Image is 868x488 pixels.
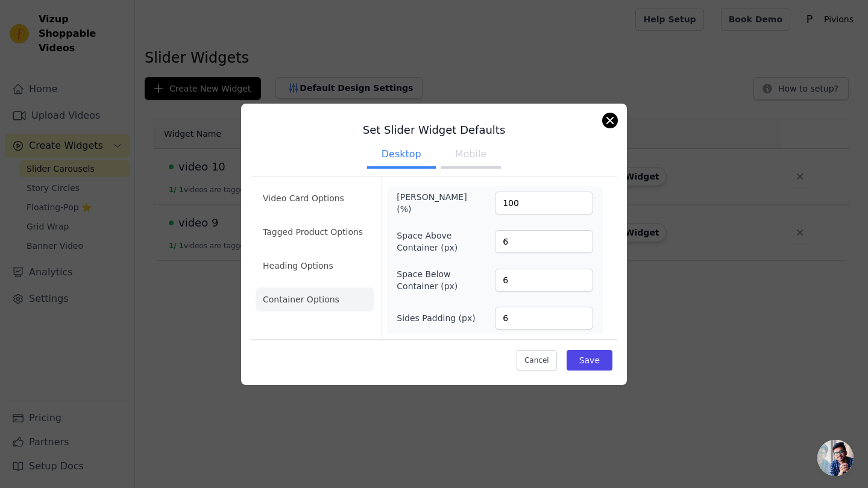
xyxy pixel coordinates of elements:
[441,142,501,169] button: Mobile
[256,287,374,311] li: Container Options
[517,350,557,371] button: Cancel
[397,312,475,324] label: Sides Padding (px)
[251,123,617,137] h3: Set Slider Widget Defaults
[256,220,374,244] li: Tagged Product Options
[397,230,462,254] label: Space Above Container (px)
[256,254,374,278] li: Heading Options
[817,440,854,476] div: Aprire la chat
[603,113,617,128] button: Close modal
[367,142,436,169] button: Desktop
[567,350,612,371] button: Save
[397,268,462,292] label: Space Below Container (px)
[397,191,462,215] label: [PERSON_NAME] (%)
[256,186,374,210] li: Video Card Options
